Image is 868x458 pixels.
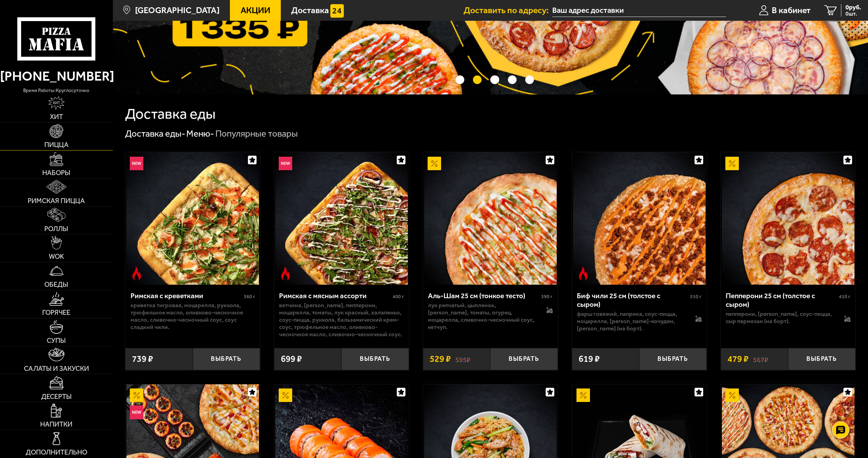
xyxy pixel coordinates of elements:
[725,388,739,402] img: Акционный
[279,388,292,402] img: Акционный
[473,75,482,84] button: точки переключения
[130,388,143,402] img: Акционный
[42,170,70,176] span: Наборы
[428,302,537,331] p: лук репчатый, цыпленок, [PERSON_NAME], томаты, огурец, моцарелла, сливочно-чесночный соус, кетчуп.
[430,355,451,364] span: 529 ₽
[839,294,850,300] span: 410 г
[130,267,143,280] img: Острое блюдо
[215,128,298,140] div: Популярные товары
[725,157,739,170] img: Акционный
[291,6,329,15] span: Доставка
[44,141,69,148] span: Пицца
[576,388,590,402] img: Акционный
[722,152,854,285] img: Пепперони 25 см (толстое с сыром)
[279,291,391,300] div: Римская с мясным ассорти
[131,302,255,331] p: креветка тигровая, моцарелла, руккола, трюфельное масло, оливково-чесночное масло, сливочно-чесно...
[726,310,835,325] p: пепперони, [PERSON_NAME], соус-пицца, сыр пармезан (на борт).
[135,6,220,15] span: [GEOGRAPHIC_DATA]
[274,152,409,285] a: НовинкаОстрое блюдоРимская с мясным ассорти
[130,157,143,170] img: Новинка
[44,281,68,288] span: Обеды
[490,348,557,370] button: Выбрать
[690,294,701,300] span: 510 г
[577,291,688,309] div: Биф чили 25 см (толстое с сыром)
[132,355,153,364] span: 739 ₽
[772,6,811,15] span: В кабинет
[244,294,255,300] span: 360 г
[279,302,404,338] p: ветчина, [PERSON_NAME], пепперони, моцарелла, томаты, лук красный, халапеньо, соус-пицца, руккола...
[727,355,749,364] span: 479 ₽
[753,355,768,364] s: 567 ₽
[423,152,558,285] a: АкционныйАль-Шам 25 см (тонкое тесто)
[186,128,214,139] a: Меню-
[639,348,706,370] button: Выбрать
[579,355,600,364] span: 619 ₽
[573,152,706,285] img: Биф чили 25 см (толстое с сыром)
[40,421,72,428] span: Напитки
[845,11,861,17] span: 0 шт.
[49,253,64,260] span: WOK
[577,310,686,332] p: фарш говяжий, паприка, соус-пицца, моцарелла, [PERSON_NAME]-кочудян, [PERSON_NAME] (на борт).
[42,309,70,316] span: Горячее
[281,355,302,364] span: 699 ₽
[341,348,409,370] button: Выбрать
[131,291,242,300] div: Римская с креветками
[428,157,441,170] img: Акционный
[726,291,837,309] div: Пепперони 25 см (толстое с сыром)
[330,4,344,18] img: 15daf4d41897b9f0e9f617042186c801.svg
[721,152,856,285] a: АкционныйПепперони 25 см (толстое с сыром)
[428,291,539,300] div: Аль-Шам 25 см (тонкое тесто)
[552,4,726,17] span: улица Коллонтай, 47к1
[788,348,855,370] button: Выбрать
[456,75,464,84] button: точки переключения
[125,107,216,121] h1: Доставка еды
[41,393,72,400] span: Десерты
[28,198,85,204] span: Римская пицца
[50,113,63,120] span: Хит
[241,6,270,15] span: Акции
[845,4,861,10] span: 0 руб.
[576,267,590,280] img: Острое блюдо
[125,128,185,139] a: Доставка еды-
[552,4,726,17] input: Ваш адрес доставки
[275,152,408,285] img: Римская с мясным ассорти
[125,152,260,285] a: НовинкаОстрое блюдоРимская с креветками
[572,152,707,285] a: Острое блюдоБиф чили 25 см (толстое с сыром)
[455,355,471,364] s: 595 ₽
[193,348,260,370] button: Выбрать
[464,6,552,15] span: Доставить по адресу:
[279,157,292,170] img: Новинка
[130,405,143,419] img: Новинка
[490,75,499,84] button: точки переключения
[44,226,68,232] span: Роллы
[47,337,66,344] span: Супы
[393,294,404,300] span: 400 г
[24,365,89,372] span: Салаты и закуски
[525,75,534,84] button: точки переключения
[424,152,557,285] img: Аль-Шам 25 см (тонкое тесто)
[26,449,87,456] span: Дополнительно
[541,294,553,300] span: 390 г
[279,267,292,280] img: Острое блюдо
[508,75,517,84] button: точки переключения
[126,152,259,285] img: Римская с креветками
